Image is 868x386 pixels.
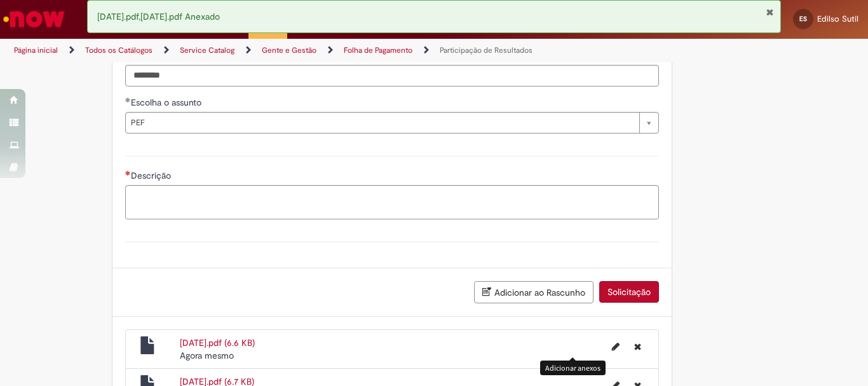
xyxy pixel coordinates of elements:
[440,45,532,55] a: Participação de Resultados
[131,170,173,181] span: Descrição
[180,337,255,348] a: [DATE].pdf (6.6 KB)
[344,45,412,55] a: Folha de Pagamento
[125,97,131,102] span: Obrigatório Preenchido
[627,336,649,357] button: Excluir Agosto 2024.pdf
[180,45,234,55] a: Service Catalog
[125,65,659,86] input: ID Colaborador Afetado
[131,113,633,133] span: PEF
[85,45,153,55] a: Todos os Catálogos
[262,45,316,55] a: Gente e Gestão
[97,11,220,22] span: [DATE].pdf,[DATE].pdf Anexado
[599,281,659,303] button: Solicitação
[817,13,858,24] span: Edilso Sutil
[180,350,234,361] span: Agora mesmo
[1,6,67,32] img: ServiceNow
[125,185,659,219] textarea: Descrição
[799,15,807,23] span: ES
[10,39,569,62] ul: Trilhas de página
[180,350,234,361] time: 30/08/2025 04:31:33
[474,281,593,303] button: Adicionar ao Rascunho
[766,7,774,17] button: Fechar Notificação
[125,170,131,176] span: Necessários
[14,45,58,55] a: Página inicial
[131,97,204,108] span: Escolha o assunto
[604,336,627,357] button: Editar nome de arquivo Agosto 2024.pdf
[540,361,606,375] div: Adicionar anexos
